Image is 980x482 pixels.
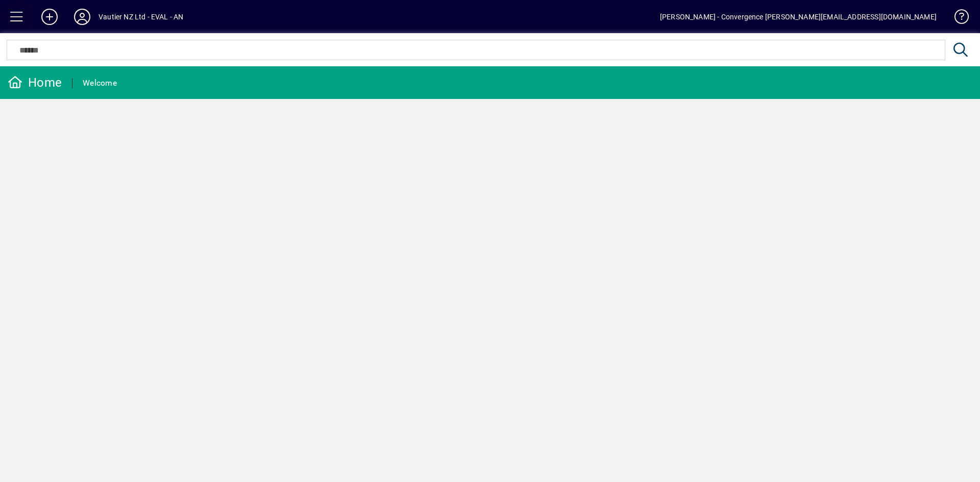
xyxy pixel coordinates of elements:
div: Welcome [83,75,117,91]
a: Knowledge Base [947,2,967,35]
button: Profile [66,8,99,26]
div: [PERSON_NAME] - Convergence [PERSON_NAME][EMAIL_ADDRESS][DOMAIN_NAME] [660,9,937,25]
button: Add [33,8,66,26]
div: Home [8,74,62,91]
div: Vautier NZ Ltd - EVAL - AN [99,9,184,25]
